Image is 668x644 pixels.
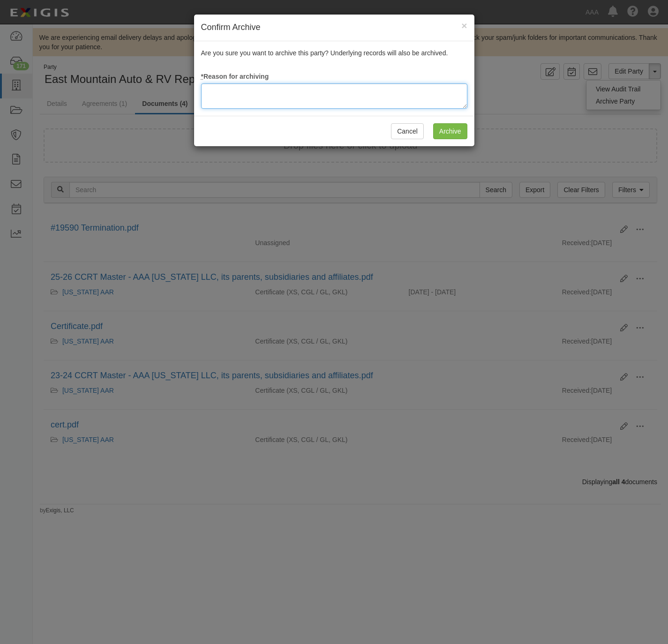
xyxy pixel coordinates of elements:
input: Archive [433,123,467,139]
h4: Confirm Archive [201,22,467,34]
abbr: required [201,73,203,80]
div: Are you sure you want to archive this party? Underlying records will also be archived. [194,41,474,116]
span: × [461,20,467,31]
label: Reason for archiving [201,72,269,81]
button: Cancel [391,123,424,139]
button: Close [461,21,467,30]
